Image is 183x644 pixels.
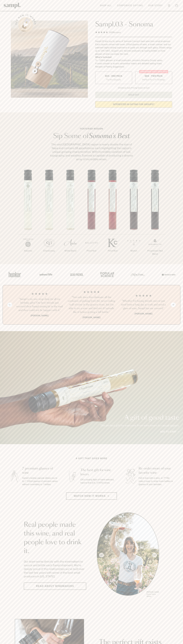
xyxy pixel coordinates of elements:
p: Chardonnay [39,249,60,252]
p: [PERSON_NAME] Sutro, Sutro Wines [147,591,159,597]
h2: Real people made this wine, and real people love to drink it. [24,521,86,555]
p: Pinot Noir [102,249,123,252]
small: Perfect For 2-4 Tastings [142,78,165,81]
a: Read about Winemakers [24,583,86,590]
span: $88 - Two Pack [145,75,163,78]
p: Proprietary Red Blend [144,249,166,256]
div: Sampl.03 lets you try some of Sonoma County's best wine from small producers. Each capsule comes ... [95,40,172,56]
button: Watch how it works [66,492,117,500]
h2: A gift that gives more [76,457,107,460]
b: [PERSON_NAME] [134,312,152,315]
div: Christmas SALE! Save 20% [139,70,168,73]
p: Fall in love with a wine, or 7? We make it easy to order more bottles or glasses of your favorites. [139,477,175,486]
a: Corporate Gifting [116,3,144,8]
li: 7x - 100ml glasses of small production, premium Sonoma County wines [95,59,172,62]
li: Recipes & Pairing Suggestions [95,65,172,68]
p: The vast [GEOGRAPHIC_DATA] region is nearly double the size of Napa and contains 18 appellations,... [49,143,134,161]
img: Artboard_5_7fdae55a-36fd-43f7-8bfd-f74a06a2878e_x450.png [68,269,84,280]
p: Pinot Noir [81,249,102,252]
img: Sampl.03 - Sonoma [11,21,88,98]
h3: 7 premium glasses of wine [22,466,58,475]
p: White Blend [60,249,81,252]
b: [PERSON_NAME] [83,316,100,319]
a: interested in gifting for groups? [95,101,172,108]
li: 7 / 7 [144,170,166,264]
p: Gift a tasting flight of hand-selected, hard-to-find [US_STATE] wines. [80,478,116,484]
li: 2 / 4 [68,290,115,319]
span: $55 - One Pack [105,75,122,78]
strong: What’s Included: [95,56,112,58]
small: Try the Capsule [106,78,121,81]
em: Sonoma's Best [89,133,130,139]
span: Reviews [113,31,121,34]
li: 1 / 4 [16,290,63,319]
h3: “Whether I'm having friends over or just tired from a long day at work and need a glass of wine, ... [120,299,167,310]
li: 5 / 7 [102,170,123,261]
li: 2 / 7 [39,170,60,261]
li: 4 / 7 [81,170,102,261]
button: See how it works [18,17,33,32]
li: 3 / 4 [120,290,167,319]
h2: Sip Some of [49,133,134,139]
button: Previous slide [7,303,12,307]
p: Merlot [123,249,144,252]
img: Artboard_1_c8cd28af-0030-4af1-819c-248e302c7f06_x450.png [7,269,23,280]
a: Add to cart [160,430,179,434]
img: Artboard_7_5b34974b-f019-449e-91fb-745f8d0877ee_x450.png [160,269,176,280]
p: Albarino [17,249,39,252]
h1: Sampl.03 - Sonoma [95,21,172,28]
img: Artboard_4_28b4d326-c26e-48f9-9c80-911f17d6414e_x450.png [99,269,115,280]
li: 1 / 7 [17,170,39,261]
li: 3 / 7 [60,170,81,261]
p: Sampl's tasting capsule allows you to try 7 100ml glasses of premium wines without committing to ... [22,477,58,486]
img: Artboard_6_04f9a106-072f-468a-bdd7-f11783b05722_x450.png [38,269,53,280]
p: Featured Region [49,127,134,130]
img: Artboard_3_0b291449-6e8c-4d07-b2c2-3f3601a19cd1_x450.png [130,269,145,280]
h3: Re-order more of your favorite wine [139,466,175,475]
p: The perfect gift for everyone from wine lovers to casual sippers. [100,424,179,427]
li: A smart coaster to access winemaker videos and detailed tasting notes. [95,62,172,65]
p: Our team works directly with the winemakers to source and bottle each Sampl shipment. We’re deepl... [24,560,86,578]
h3: “Sampl is my one-stop shop for all my birthday gifts! Our best friends just received their Sampl ... [16,297,63,312]
a: Our Story [147,3,164,8]
div: slide 1 [97,512,159,598]
img: Sampl logo [4,3,21,8]
li: 6 / 7 [123,170,144,261]
ul: carousel [97,512,159,598]
p: A gift of good taste [100,415,179,421]
b: [PERSON_NAME] [31,314,49,317]
h3: The best gift for wine lovers [80,468,116,477]
li: Christmas Sale Pricing Shown In Cart [117,87,151,89]
button: Next slide [171,303,176,307]
h3: “Not only does this eliminate all the confusion of picking from the never ending wall of wine in ... [68,295,115,314]
button: Sold Out [95,92,172,98]
div: 140Reviews [95,31,121,34]
span: 140 [109,31,113,34]
a: Shop All [99,3,113,8]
